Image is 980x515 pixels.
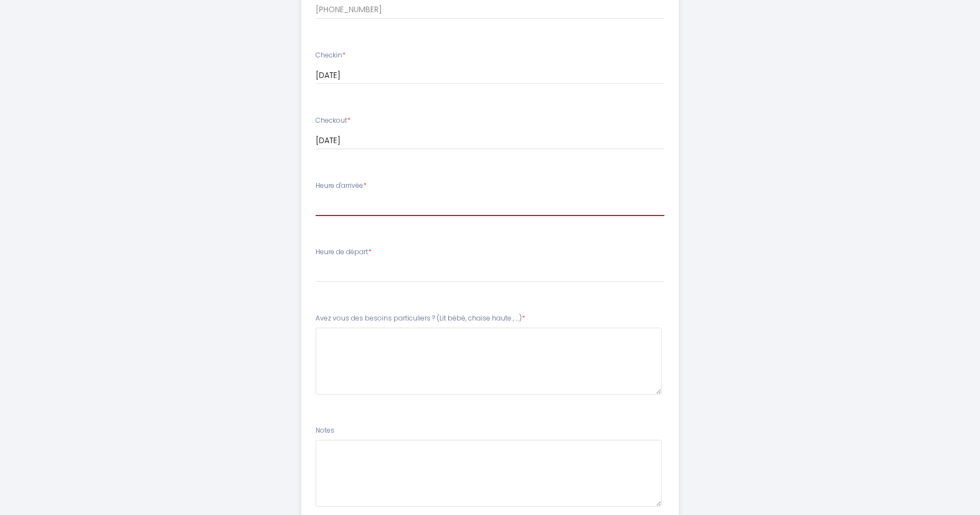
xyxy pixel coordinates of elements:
[316,425,334,436] label: Notes
[316,181,366,191] label: Heure d'arrivée
[316,115,350,126] label: Checkout
[316,247,371,257] label: Heure de départ
[316,50,345,61] label: Checkin
[316,313,525,324] label: Avez vous des besoins particuliers ? (Lit bébé, chaise haute , ...)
